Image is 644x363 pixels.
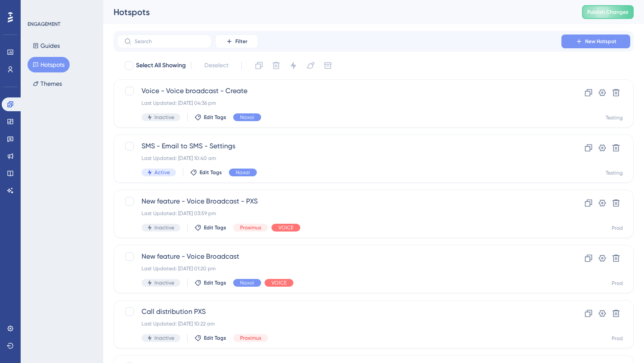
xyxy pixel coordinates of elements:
div: Prod [612,335,623,342]
span: Inactive [154,279,174,286]
button: Deselect [197,58,236,73]
div: ENGAGEMENT [28,21,60,28]
button: Edit Tags [194,279,226,286]
span: New Hotspot [585,38,616,45]
div: Hotspots [114,6,561,18]
button: Edit Tags [194,335,226,341]
button: Edit Tags [194,224,226,231]
span: Proximus [240,335,261,341]
span: Edit Tags [200,169,222,176]
button: Guides [28,38,65,53]
div: Prod [612,225,623,232]
span: VOICE [271,279,287,286]
span: Naxai [236,169,250,176]
span: Inactive [154,224,174,231]
button: Filter [215,34,258,48]
input: Search [135,38,204,44]
span: Select All Showing [136,60,186,71]
span: Call distribution PXS [142,307,537,317]
span: Active [154,169,170,176]
span: Naxai [240,279,254,286]
button: Hotspots [28,57,70,72]
span: Naxai [240,114,254,121]
span: Edit Tags [204,335,226,341]
span: Publish Changes [587,9,629,16]
button: Themes [28,76,67,91]
span: Inactive [154,114,174,121]
span: New feature - Voice Broadcast - PXS [142,196,537,207]
span: Deselect [204,60,228,71]
span: Edit Tags [204,279,226,286]
span: Proximus [240,224,261,231]
button: Publish Changes [582,5,634,19]
span: Edit Tags [204,224,226,231]
span: VOICE [278,224,293,231]
div: Last Updated: [DATE] 04:36 pm [142,100,537,106]
span: Inactive [154,335,174,341]
span: Voice - Voice broadcast - Create [142,86,537,96]
span: SMS - Email to SMS - Settings [142,141,537,151]
div: Last Updated: [DATE] 10:22 am [142,320,537,327]
div: Testing [606,114,623,121]
span: New feature - Voice Broadcast [142,251,537,262]
button: Edit Tags [190,169,222,176]
button: Edit Tags [194,114,226,121]
div: Last Updated: [DATE] 01:20 pm [142,265,537,272]
span: Edit Tags [204,114,226,121]
div: Prod [612,280,623,287]
div: Testing [606,169,623,176]
button: New Hotspot [561,34,630,48]
span: Filter [235,38,247,45]
div: Last Updated: [DATE] 10:40 am [142,155,537,162]
div: Last Updated: [DATE] 03:59 pm [142,210,537,217]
